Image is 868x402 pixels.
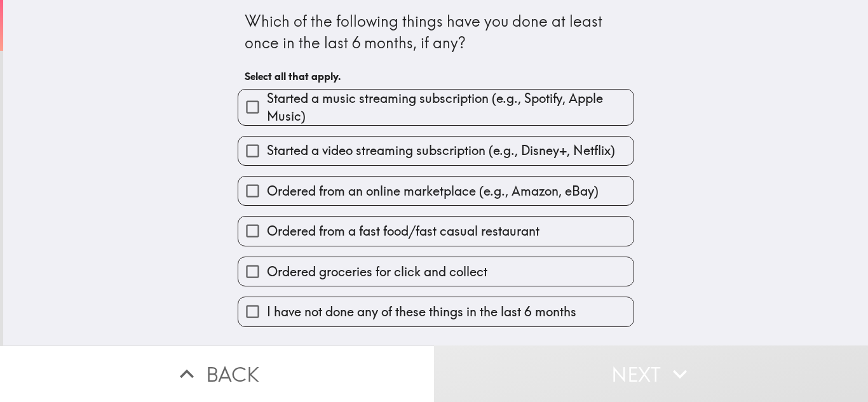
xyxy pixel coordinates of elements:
h6: Select all that apply. [245,69,627,83]
span: Started a video streaming subscription (e.g., Disney+, Netflix) [267,142,615,159]
button: I have not done any of these things in the last 6 months [238,297,634,326]
button: Ordered groceries for click and collect [238,257,634,286]
div: Which of the following things have you done at least once in the last 6 months, if any? [245,11,627,53]
span: Started a music streaming subscription (e.g., Spotify, Apple Music) [267,90,634,125]
button: Next [434,345,868,402]
button: Ordered from an online marketplace (e.g., Amazon, eBay) [238,177,634,205]
button: Started a video streaming subscription (e.g., Disney+, Netflix) [238,137,634,165]
span: Ordered from an online marketplace (e.g., Amazon, eBay) [267,182,599,200]
span: Ordered groceries for click and collect [267,263,487,281]
span: Ordered from a fast food/fast casual restaurant [267,222,539,240]
button: Ordered from a fast food/fast casual restaurant [238,217,634,245]
span: I have not done any of these things in the last 6 months [267,303,576,321]
button: Started a music streaming subscription (e.g., Spotify, Apple Music) [238,90,634,125]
